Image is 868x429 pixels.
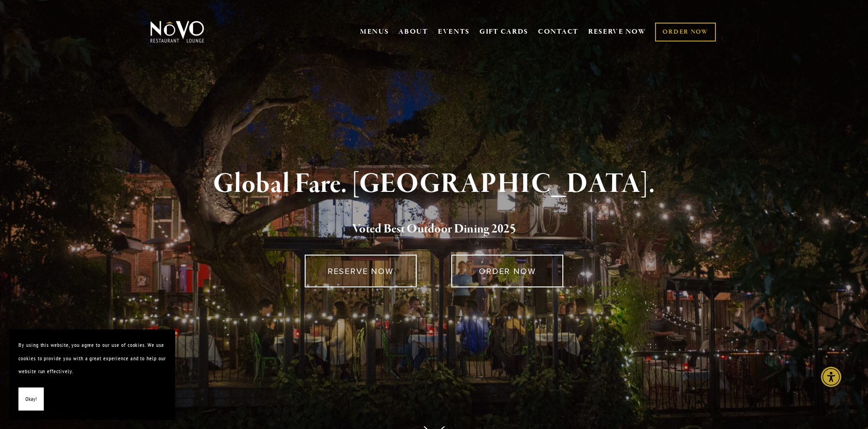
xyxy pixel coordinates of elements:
a: RESERVE NOW [305,255,417,287]
div: Accessibility Menu [821,367,841,387]
a: GIFT CARDS [479,23,528,41]
a: ORDER NOW [451,255,563,287]
section: Cookie banner [9,329,175,420]
a: EVENTS [438,27,470,36]
a: ORDER NOW [655,23,715,42]
a: MENUS [360,27,389,36]
a: Voted Best Outdoor Dining 202 [352,221,510,238]
span: Okay! [25,393,37,406]
img: Novo Restaurant &amp; Lounge [148,20,206,43]
h2: 5 [165,220,703,239]
a: ABOUT [398,27,428,36]
a: CONTACT [538,23,579,41]
a: RESERVE NOW [588,23,646,41]
strong: Global Fare. [GEOGRAPHIC_DATA]. [213,167,655,202]
button: Okay! [18,387,44,411]
p: By using this website, you agree to our use of cookies. We use cookies to provide you with a grea... [18,339,166,378]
